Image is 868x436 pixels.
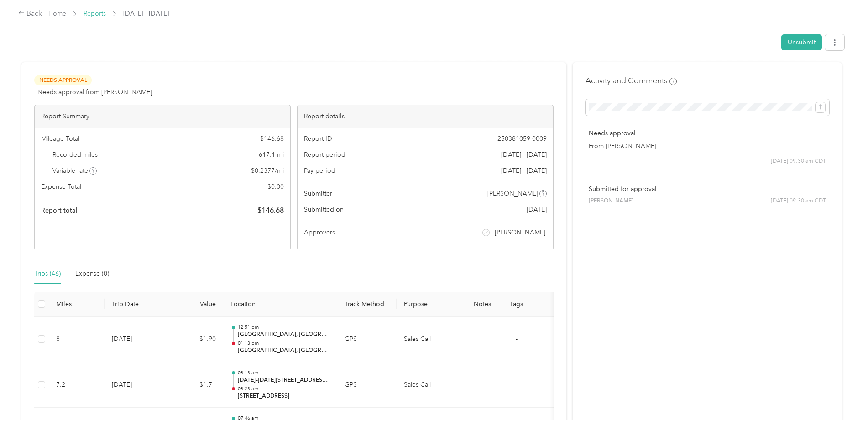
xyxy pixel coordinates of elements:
[817,385,868,436] iframe: Everlance-gr Chat Button Frame
[304,134,332,144] span: Report ID
[589,184,826,194] p: Submitted for approval
[397,292,465,317] th: Purpose
[516,335,518,343] span: -
[105,317,168,362] td: [DATE]
[75,269,109,279] div: Expense (0)
[41,206,78,215] span: Report total
[771,197,826,205] span: [DATE] 09:30 am CDT
[589,128,826,138] p: Needs approval
[48,10,66,17] a: Home
[238,376,330,384] p: [DATE]–[DATE][STREET_ADDRESS][PERSON_NAME]
[49,362,105,408] td: 7.2
[123,9,169,18] span: [DATE] - [DATE]
[589,141,826,151] p: From [PERSON_NAME]
[586,75,677,86] h4: Activity and Comments
[105,292,168,317] th: Trip Date
[168,362,223,408] td: $1.71
[18,8,42,19] div: Back
[397,362,465,408] td: Sales Call
[35,105,290,128] div: Report Summary
[223,292,337,317] th: Location
[304,166,335,175] span: Pay period
[501,166,547,175] span: [DATE] - [DATE]
[41,134,79,144] span: Mileage Total
[487,189,538,198] span: [PERSON_NAME]
[238,330,330,339] p: [GEOGRAPHIC_DATA], [GEOGRAPHIC_DATA], [GEOGRAPHIC_DATA], [US_STATE], 35209, [GEOGRAPHIC_DATA]
[589,197,633,205] span: [PERSON_NAME]
[337,292,397,317] th: Track Method
[238,392,330,400] p: [STREET_ADDRESS]
[41,182,81,191] span: Expense Total
[52,166,97,175] span: Variable rate
[337,317,397,362] td: GPS
[304,189,332,198] span: Submitter
[257,205,284,216] span: $ 146.68
[34,269,61,279] div: Trips (46)
[298,105,553,128] div: Report details
[84,10,106,17] a: Reports
[238,370,330,376] p: 08:13 am
[397,317,465,362] td: Sales Call
[52,150,98,160] span: Recorded miles
[337,362,397,408] td: GPS
[516,381,518,388] span: -
[49,292,105,317] th: Miles
[499,292,533,317] th: Tags
[781,34,822,50] button: Unsubmit
[267,182,284,191] span: $ 0.00
[304,150,345,160] span: Report period
[304,228,335,237] span: Approvers
[304,205,344,214] span: Submitted on
[501,150,547,160] span: [DATE] - [DATE]
[49,317,105,362] td: 8
[168,292,223,317] th: Value
[527,205,547,214] span: [DATE]
[238,386,330,392] p: 08:23 am
[238,346,330,355] p: [GEOGRAPHIC_DATA], [GEOGRAPHIC_DATA][PERSON_NAME][GEOGRAPHIC_DATA], [US_STATE], 35244, [GEOGRAPHI...
[238,324,330,330] p: 12:51 pm
[497,134,547,144] span: 250381059-0009
[105,362,168,408] td: [DATE]
[251,166,284,175] span: $ 0.2377 / mi
[34,75,92,85] span: Needs Approval
[465,292,499,317] th: Notes
[771,157,826,165] span: [DATE] 09:30 am CDT
[495,228,545,237] span: [PERSON_NAME]
[259,150,284,160] span: 617.1 mi
[238,340,330,346] p: 01:13 pm
[37,87,152,97] span: Needs approval from [PERSON_NAME]
[260,134,284,144] span: $ 146.68
[168,317,223,362] td: $1.90
[238,415,330,421] p: 07:46 am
